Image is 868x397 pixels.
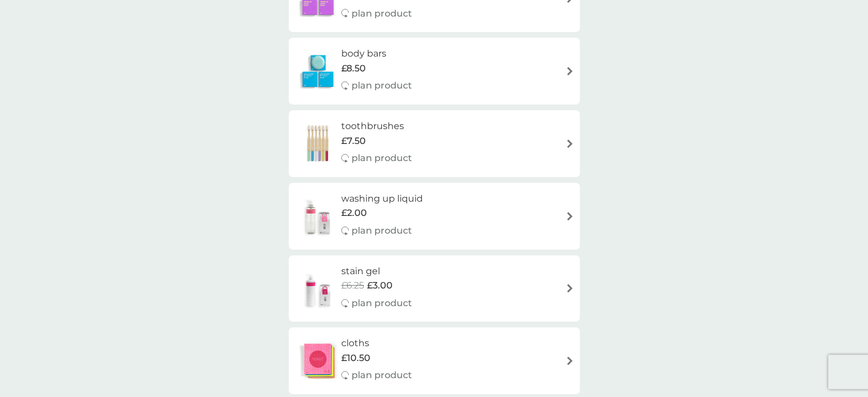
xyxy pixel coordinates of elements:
[352,151,412,166] p: plan product
[341,46,412,61] h6: body bars
[341,336,412,351] h6: cloths
[294,196,341,236] img: washing up liquid
[341,119,412,134] h6: toothbrushes
[566,67,574,75] img: arrow right
[367,278,393,293] span: £3.00
[566,356,574,365] img: arrow right
[352,6,412,21] p: plan product
[341,61,366,76] span: £8.50
[341,206,367,220] span: £2.00
[352,78,412,93] p: plan product
[352,368,412,383] p: plan product
[352,296,412,311] p: plan product
[341,264,412,279] h6: stain gel
[294,123,341,163] img: toothbrushes
[294,51,341,91] img: body bars
[341,134,366,149] span: £7.50
[341,351,370,366] span: £10.50
[294,268,341,308] img: stain gel
[341,278,364,293] span: £6.25
[294,341,341,381] img: cloths
[566,284,574,292] img: arrow right
[566,212,574,220] img: arrow right
[352,223,412,238] p: plan product
[566,139,574,148] img: arrow right
[341,191,423,206] h6: washing up liquid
